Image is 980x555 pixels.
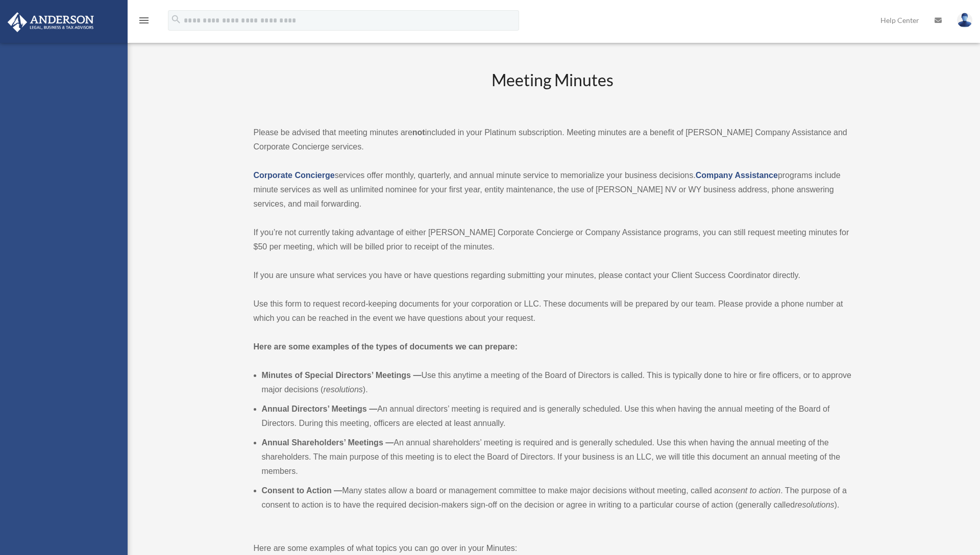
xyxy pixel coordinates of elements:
b: Annual Directors’ Meetings — [262,405,378,413]
em: action [759,486,781,495]
a: Corporate Concierge [254,171,335,180]
a: menu [138,18,150,27]
b: Minutes of Special Directors’ Meetings — [262,371,422,380]
h2: Meeting Minutes [254,69,852,111]
i: menu [138,14,150,27]
li: An annual shareholders’ meeting is required and is generally scheduled. Use this when having the ... [262,436,852,478]
p: Use this form to request record-keeping documents for your corporation or LLC. These documents wi... [254,297,852,325]
li: Many states allow a board or management committee to make major decisions without meeting, called... [262,484,852,512]
p: services offer monthly, quarterly, and annual minute service to memorialize your business decisio... [254,168,852,211]
img: User Pic [957,13,972,28]
em: consent to [719,486,756,495]
img: Anderson Advisors Platinum Portal [5,12,97,32]
p: If you’re not currently taking advantage of either [PERSON_NAME] Corporate Concierge or Company A... [254,225,852,254]
li: Use this anytime a meeting of the Board of Directors is called. This is typically done to hire or... [262,368,852,397]
b: Annual Shareholders’ Meetings — [262,438,394,447]
i: search [170,14,182,25]
em: resolutions [795,500,834,509]
li: An annual directors’ meeting is required and is generally scheduled. Use this when having the ann... [262,402,852,431]
em: resolutions [323,385,362,394]
b: Consent to Action — [262,486,342,495]
strong: not [412,128,425,137]
strong: Here are some examples of the types of documents we can prepare: [254,342,518,351]
p: If you are unsure what services you have or have questions regarding submitting your minutes, ple... [254,268,852,283]
p: Please be advised that meeting minutes are included in your Platinum subscription. Meeting minute... [254,125,852,154]
a: Company Assistance [696,171,778,180]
